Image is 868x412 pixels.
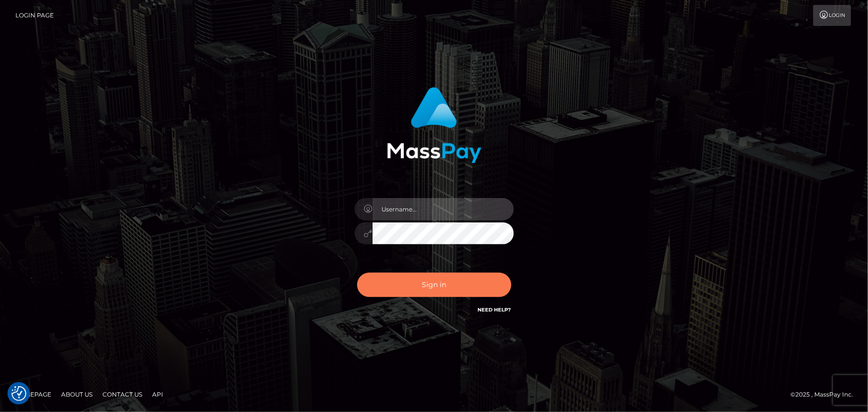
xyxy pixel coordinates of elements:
button: Sign in [357,273,511,297]
a: Contact Us [98,387,146,402]
a: API [148,387,167,402]
a: Login [813,5,851,26]
div: © 2025 , MassPay Inc. [790,389,861,400]
a: Need Help? [478,307,511,313]
a: About Us [57,387,96,402]
img: MassPay Login [387,87,482,163]
img: Revisit consent button [11,386,26,401]
a: Login Page [15,5,54,26]
input: Username... [373,198,514,220]
a: Homepage [11,387,55,402]
button: Consent Preferences [11,386,26,401]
